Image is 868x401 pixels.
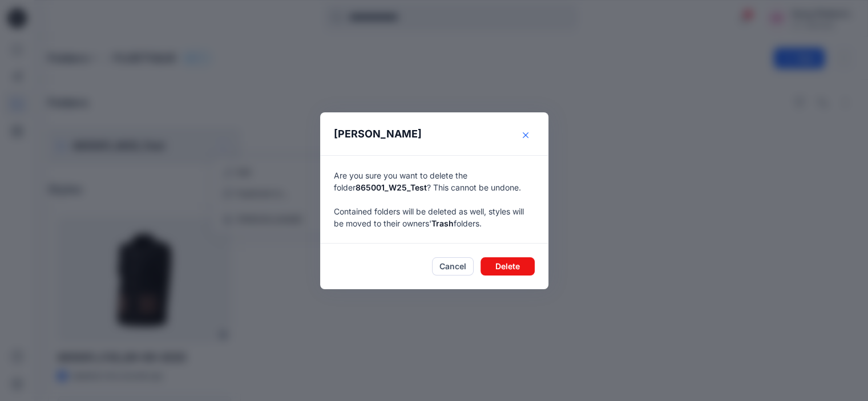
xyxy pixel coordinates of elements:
[432,257,474,276] button: Cancel
[481,257,535,276] button: Delete
[334,169,535,229] p: Are you sure you want to delete the folder ? This cannot be undone. Contained folders will be del...
[320,112,548,155] header: [PERSON_NAME]
[356,183,427,192] span: 865001_W25_Test
[431,218,454,228] span: Trash
[516,126,535,144] button: Close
